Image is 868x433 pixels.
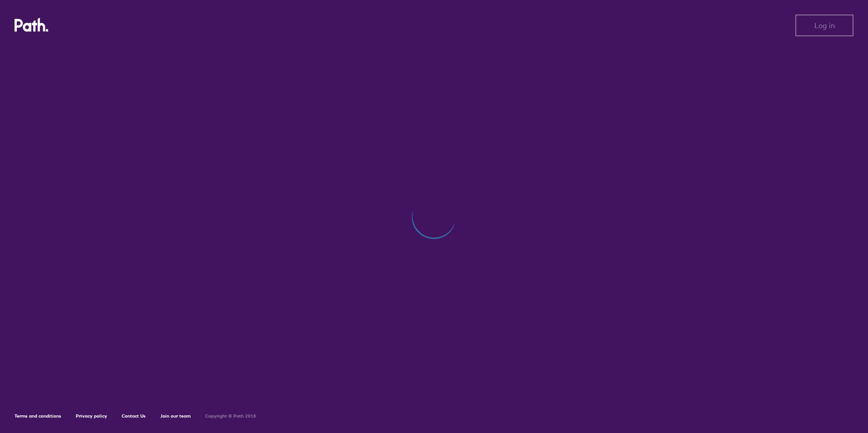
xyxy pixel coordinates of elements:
a: Contact Us [122,413,146,419]
span: Log in [814,21,835,30]
a: Privacy policy [76,413,107,419]
button: Log in [795,15,853,36]
a: Join our team [160,413,191,419]
h6: Copyright © Path 2018 [205,413,256,419]
a: Terms and conditions [15,413,61,419]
